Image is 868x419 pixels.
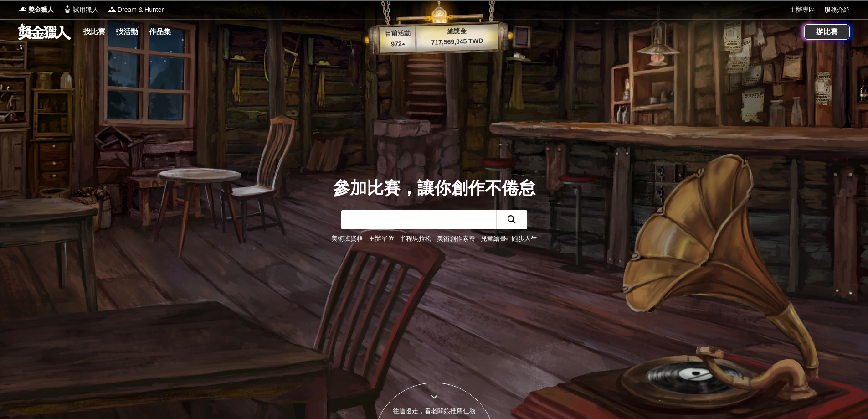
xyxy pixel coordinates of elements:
div: 往這邊走，看老闆娘推薦任務 [373,406,495,416]
a: 服務介紹 [824,5,850,15]
a: 兒童繪畫 [481,235,506,242]
img: Logo [108,5,117,14]
a: 半程馬拉松 [400,235,431,242]
span: 試用獵人 [73,5,98,15]
img: Logo [18,5,27,14]
p: 目前活動 [379,28,416,39]
a: 美術班資格 [331,235,363,242]
span: Dream & Hunter [118,5,164,15]
span: 獎金獵人 [28,5,54,15]
a: 找比賽 [80,26,109,38]
p: 717,569,045 TWD [416,36,498,48]
a: 跑步人生 [512,235,537,242]
a: Logo獎金獵人 [18,5,54,15]
p: 972 ▴ [380,39,416,50]
a: Logo試用獵人 [63,5,98,15]
a: 主辦單位 [369,235,394,242]
img: Logo [63,5,72,14]
a: 作品集 [145,26,175,38]
a: 美術創作素養 [437,235,475,242]
a: 找活動 [113,26,142,38]
p: 總獎金 [416,25,498,37]
a: 辦比賽 [804,24,850,40]
a: LogoDream & Hunter [108,5,164,15]
a: 主辦專區 [790,5,815,15]
div: 參加比賽，讓你創作不倦怠 [331,176,537,201]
